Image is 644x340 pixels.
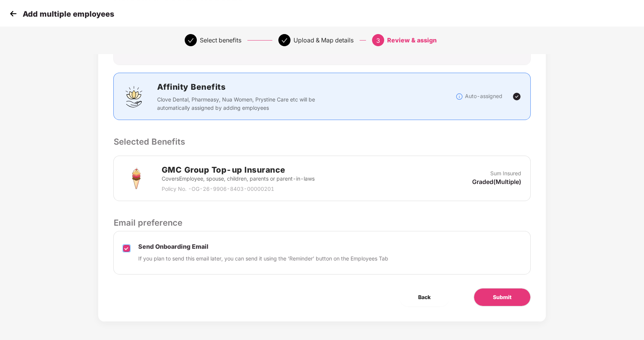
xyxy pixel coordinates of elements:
button: Back [399,288,449,306]
p: Clove Dental, Pharmeasy, Nua Women, Prystine Care etc will be automatically assigned by adding em... [157,95,320,112]
p: Selected Benefits [113,135,530,148]
span: Submit [493,293,511,301]
span: 3 [376,37,380,44]
img: svg+xml;base64,PHN2ZyBpZD0iQWZmaW5pdHlfQmVuZWZpdHMiIGRhdGEtbmFtZT0iQWZmaW5pdHkgQmVuZWZpdHMiIHhtbG... [123,85,145,108]
p: Auto-assigned [465,92,502,100]
p: Policy No. - OG-26-9906-8403-00000201 [161,185,314,193]
h2: Affinity Benefits [157,81,428,93]
p: Add multiple employees [23,9,114,19]
p: Graded(Multiple) [472,178,521,186]
img: svg+xml;base64,PHN2ZyB4bWxucz0iaHR0cDovL3d3dy53My5vcmcvMjAwMC9zdmciIHdpZHRoPSI3MiIgaGVpZ2h0PSI3Mi... [123,165,150,192]
p: If you plan to send this email later, you can send it using the ‘Reminder’ button on the Employee... [138,254,388,263]
img: svg+xml;base64,PHN2ZyBpZD0iSW5mb18tXzMyeDMyIiBkYXRhLW5hbWU9IkluZm8gLSAzMngzMiIgeG1sbnM9Imh0dHA6Ly... [456,93,463,100]
h2: GMC Group Top-up Insurance [161,164,314,176]
img: svg+xml;base64,PHN2ZyBpZD0iVGljay0yNHgyNCIgeG1sbnM9Imh0dHA6Ly93d3cudzMub3JnLzIwMDAvc3ZnIiB3aWR0aD... [512,92,521,101]
img: svg+xml;base64,PHN2ZyB4bWxucz0iaHR0cDovL3d3dy53My5vcmcvMjAwMC9zdmciIHdpZHRoPSIzMCIgaGVpZ2h0PSIzMC... [8,8,19,19]
div: Review & assign [387,34,437,46]
p: Sum Insured [490,169,521,178]
p: Email preference [113,216,530,229]
p: Send Onboarding Email [138,243,388,251]
span: check [188,37,194,44]
button: Submit [474,288,531,306]
span: check [281,37,287,44]
span: Back [418,293,431,301]
div: Select benefits [200,34,241,46]
p: Covers Employee, spouse, children, parents or parent-in-laws [161,175,314,183]
div: Upload & Map details [293,34,354,46]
